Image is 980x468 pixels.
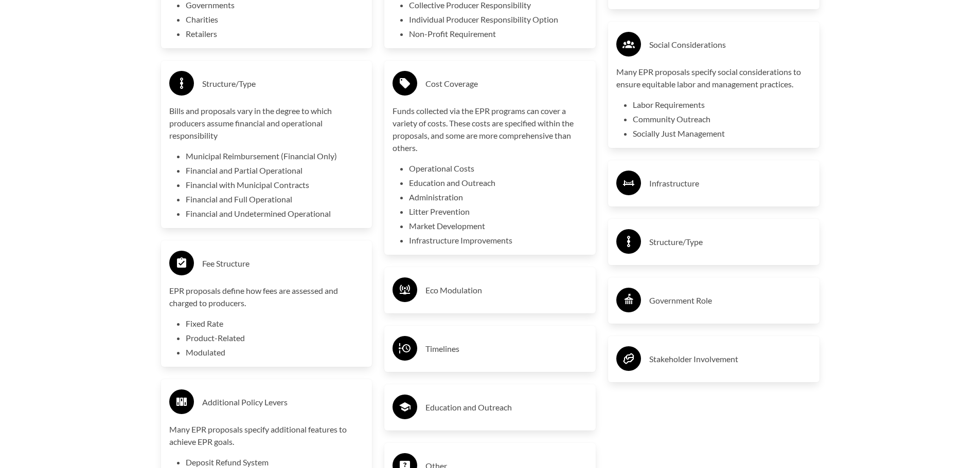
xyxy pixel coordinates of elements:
[425,282,587,298] h3: Eco Modulation
[633,127,811,140] li: Socially Just Management
[633,113,811,125] li: Community Outreach
[393,105,587,154] p: Funds collected via the EPR programs can cover a variety of costs. These costs are specified with...
[169,285,364,309] p: EPR proposals define how fees are assessed and charged to producers.
[409,234,587,247] li: Infrastructure Improvements
[202,394,364,410] h3: Additional Policy Levers
[425,399,587,416] h3: Education and Outreach
[409,191,587,203] li: Administration
[409,13,587,26] li: Individual Producer Responsibility Option
[186,28,364,40] li: Retailers
[186,317,364,330] li: Fixed Rate
[186,179,364,191] li: Financial with Municipal Contracts
[649,36,811,53] h3: Social Considerations
[186,332,364,344] li: Product-Related
[186,150,364,162] li: Municipal Reimbursement (Financial Only)
[169,423,364,448] p: Many EPR proposals specify additional features to achieve EPR goals.
[409,177,587,189] li: Education and Outreach
[186,346,364,359] li: Modulated
[616,66,811,90] p: Many EPR proposals specify social considerations to ensure equitable labor and management practices.
[202,76,364,92] h3: Structure/Type
[649,351,811,367] h3: Stakeholder Involvement
[425,341,587,357] h3: Timelines
[169,105,364,142] p: Bills and proposals vary in the degree to which producers assume financial and operational respon...
[649,175,811,192] h3: Infrastructure
[186,13,364,26] li: Charities
[409,162,587,175] li: Operational Costs
[202,255,364,272] h3: Fee Structure
[409,205,587,218] li: Litter Prevention
[649,234,811,250] h3: Structure/Type
[186,164,364,177] li: Financial and Partial Operational
[409,220,587,232] li: Market Development
[649,292,811,309] h3: Government Role
[425,76,587,92] h3: Cost Coverage
[186,208,364,220] li: Financial and Undetermined Operational
[186,193,364,205] li: Financial and Full Operational
[409,28,587,40] li: Non-Profit Requirement
[633,99,811,111] li: Labor Requirements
